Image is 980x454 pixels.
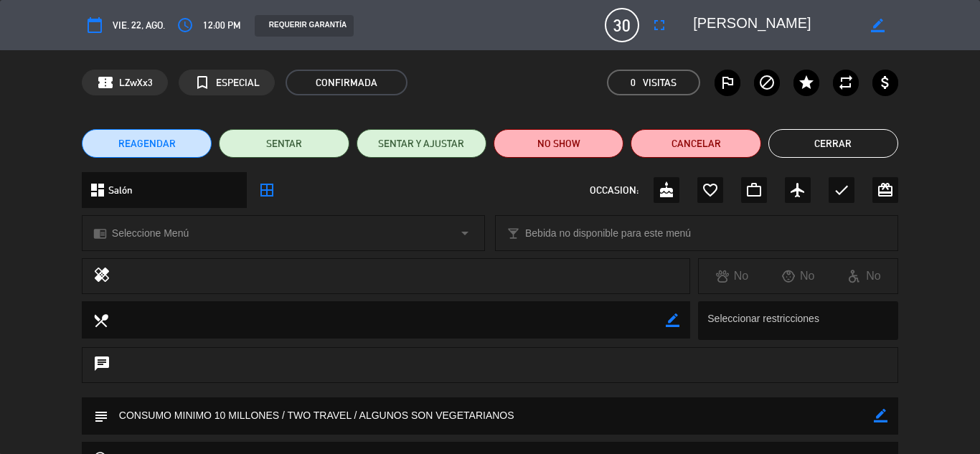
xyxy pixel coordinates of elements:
button: calendar_today [82,12,108,38]
i: local_dining [93,312,108,328]
em: Visitas [643,75,677,91]
i: airplanemode_active [789,181,806,199]
i: dashboard [89,181,106,199]
div: No [831,267,897,285]
i: border_color [871,19,885,32]
span: LZwXx3 [119,75,153,91]
i: border_color [874,409,887,422]
i: subject [93,408,108,424]
span: 30 [605,8,639,42]
button: REAGENDAR [82,129,212,158]
span: Seleccione Menú [112,225,189,242]
button: fullscreen [646,12,672,38]
span: OCCASION: [590,182,639,199]
i: local_bar [507,227,520,240]
i: calendar_today [86,16,103,34]
span: Salón [108,182,133,199]
span: 12:00 PM [203,17,240,34]
button: Cancelar [631,129,760,158]
span: Bebida no disponible para este menú [525,225,691,242]
span: ESPECIAL [216,75,260,91]
div: No [765,267,831,285]
i: border_all [258,181,275,199]
i: work_outline [745,181,763,199]
i: block [758,74,776,91]
i: star [798,74,815,91]
span: CONFIRMADA [286,70,407,95]
span: vie. 22, ago. [113,17,165,34]
i: cake [658,181,675,199]
span: 0 [631,75,636,91]
button: Cerrar [768,129,898,158]
div: No [699,267,765,285]
i: fullscreen [651,16,668,34]
button: NO SHOW [494,129,623,158]
i: chrome_reader_mode [93,227,107,240]
i: border_color [666,313,679,327]
i: arrow_drop_down [456,224,473,242]
i: attach_money [877,74,894,91]
button: SENTAR [219,129,349,158]
i: access_time [176,16,194,34]
button: access_time [172,12,198,38]
i: card_giftcard [877,181,894,199]
i: outlined_flag [719,74,736,91]
i: healing [93,266,110,286]
span: confirmation_number [97,74,114,91]
div: REQUERIR GARANTÍA [255,15,354,37]
i: chat [93,355,110,375]
i: turned_in_not [194,74,211,91]
i: check [833,181,850,199]
button: SENTAR Y AJUSTAR [357,129,486,158]
i: favorite_border [702,181,719,199]
span: REAGENDAR [118,136,176,151]
i: repeat [837,74,854,91]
